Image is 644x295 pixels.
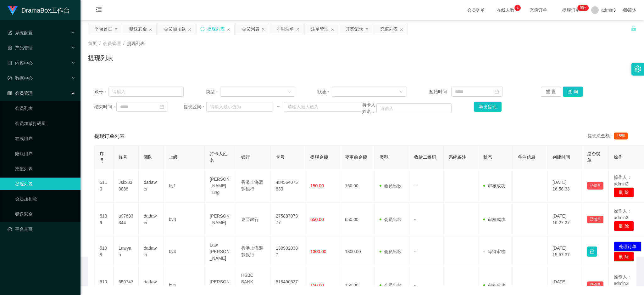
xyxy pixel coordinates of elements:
div: 赠送彩金 [129,23,147,35]
div: 会员列表 [242,23,259,35]
span: 在线人数 [494,8,518,12]
td: by3 [164,203,205,236]
span: 类型 [380,155,388,160]
td: a97633344 [114,203,139,236]
span: 状态 [483,155,492,160]
span: 会员出款 [380,283,402,288]
td: 1389020387 [271,236,305,267]
span: 审核成功 [483,183,505,188]
span: 银行 [241,155,250,160]
td: 1300.00 [340,236,375,267]
i: 图标: close [114,27,118,31]
span: 等待审核 [483,249,505,254]
span: 卡号 [276,155,285,160]
td: dadawei [139,203,164,236]
a: 充值列表 [15,162,75,175]
button: 已锁单 [587,182,603,190]
span: 序号 [100,151,104,163]
div: 注单管理 [311,23,329,35]
i: 图标: close [188,27,192,31]
span: 会员出款 [380,217,402,222]
i: 图标: unlock [631,26,636,31]
span: / [99,41,101,46]
button: 已锁单 [587,216,603,223]
div: 即时注单 [276,23,294,35]
i: 图标: down [399,90,403,94]
span: 1550 [614,133,628,139]
td: Jskx333888 [114,169,139,203]
span: 持卡人姓名 [210,151,227,163]
i: 图标: appstore-o [8,46,12,50]
sup: 336 [577,5,589,11]
button: 删 除 [614,221,634,231]
td: 650.00 [340,203,375,236]
i: 图标: calendar [160,105,164,109]
div: 2021 [86,272,639,278]
span: 操作人：admin2 [614,175,631,186]
td: 5108 [95,236,114,267]
td: 484564075833 [271,169,305,203]
a: 会员加扣款 [15,193,75,205]
span: 650.00 [310,217,324,222]
i: 图标: close [400,27,403,31]
td: by4 [164,236,205,267]
input: 请输入 [108,87,184,97]
input: 请输入最大值为 [284,102,362,112]
i: 图标: close [365,27,369,31]
span: 提现订单列表 [94,133,125,140]
td: Lawyan [114,236,139,267]
i: 图标: sync [200,27,205,31]
button: 重 置 [541,87,561,97]
input: 请输入最小值为 [206,102,273,112]
i: 图标: down [288,90,291,94]
td: 東亞銀行 [236,203,271,236]
i: 图标: close [330,27,334,31]
input: 请输入 [376,103,452,113]
button: 删 除 [614,252,634,262]
button: 已锁单 [587,281,603,289]
span: 创建时间 [552,155,570,160]
td: 5109 [95,203,114,236]
i: 图标: close [149,27,153,31]
span: 上级 [169,155,178,160]
span: 系统配置 [8,30,33,35]
a: 陪玩用户 [15,147,75,160]
span: 是否锁单 [587,151,600,163]
span: 系统备注 [449,155,466,160]
td: [DATE] 16:58:33 [547,169,582,203]
td: 香港上海滙豐銀行 [236,169,271,203]
div: 会员加扣款 [164,23,186,35]
td: dadawei [139,236,164,267]
span: 持卡人姓名： [362,102,376,115]
span: 账号： [94,88,108,95]
img: logo.9652507e.png [8,6,18,15]
span: 账号 [119,155,127,160]
div: 开奖记录 [346,23,363,35]
h1: DramaBox工作台 [21,0,70,20]
span: 备注信息 [518,155,536,160]
i: 图标: profile [8,61,12,65]
i: 图标: form [8,31,12,35]
a: 在线用户 [15,132,75,145]
span: 提现区间： [184,104,206,110]
i: 图标: close [296,27,300,31]
span: 收款二维码 [414,155,436,160]
td: [DATE] 15:57:37 [547,236,582,267]
span: 审核成功 [483,217,505,222]
td: Law [PERSON_NAME] [205,236,236,267]
span: 首页 [88,41,97,46]
span: 提现金额 [310,155,328,160]
i: 图标: global [623,8,628,12]
span: 审核成功 [483,283,505,288]
a: 会员列表 [15,102,75,115]
div: 提现列表 [207,23,225,35]
span: 数据中心 [8,76,33,81]
span: 会员出款 [380,249,402,254]
button: 处理订单 [614,241,641,252]
span: 变更前金额 [345,155,367,160]
span: - [414,283,416,288]
span: 150.00 [310,283,324,288]
span: 产品管理 [8,45,33,50]
i: 图标: menu-fold [88,0,109,20]
i: 图标: table [8,91,12,95]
